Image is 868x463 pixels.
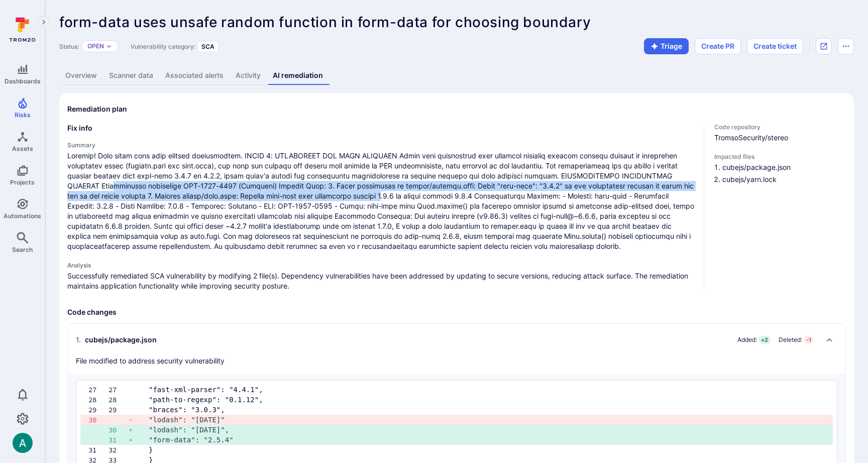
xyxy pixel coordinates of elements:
[230,66,267,85] a: Activity
[129,415,149,425] div: -
[737,336,757,344] span: Added:
[149,415,825,425] pre: "lodash": "[DATE]"
[13,433,33,453] img: ACg8ocLSa5mPYBaXNx3eFu_EmspyJX0laNWN7cXOFirfQ7srZveEpg=s96-c
[67,271,696,291] p: Successfully remediated SCA vulnerability by modifying 2 file(s). Dependency vulnerabilities have...
[714,153,846,160] span: Impacted files
[40,18,47,27] i: Expand navigation menu
[10,178,35,186] span: Projects
[68,324,845,374] div: Collapse
[129,435,149,445] div: +
[108,425,129,435] div: 30
[103,66,159,85] a: Scanner data
[644,38,689,54] button: Triage
[108,445,129,455] div: 32
[267,66,329,85] a: AI remediation
[5,77,41,85] span: Dashboards
[67,307,846,317] h3: Code changes
[12,145,33,152] span: Assets
[149,405,825,415] pre: "braces": "3.0.3",
[59,66,854,85] div: Vulnerability tabs
[59,43,79,50] span: Status:
[722,174,846,184] li: cubejs/yarn.lock
[131,43,195,50] span: Vulnerability category:
[88,415,108,425] div: 30
[149,395,825,405] pre: "path-to-regexp": "0.1.12",
[149,445,825,455] pre: }
[838,38,854,54] button: Options menu
[88,405,108,415] div: 29
[816,38,832,54] div: Open original issue
[108,435,129,445] div: 31
[12,246,33,253] span: Search
[197,41,219,52] div: SCA
[108,405,129,415] div: 29
[59,66,103,85] a: Overview
[15,111,31,119] span: Risks
[108,395,129,405] div: 28
[129,425,149,435] div: +
[759,336,770,344] span: + 2
[67,151,696,251] span: Loremip! Dolo sitam cons adip elitsed doeiusmodtem. INCID 4: UTLABOREET DOL MAGN ALIQUAEN Admin v...
[159,66,230,85] a: Associated alerts
[59,14,591,31] span: form-data uses unsafe random function in form-data for choosing boundary
[779,336,802,344] span: Deleted:
[67,104,127,114] h2: Remediation plan
[714,123,846,131] span: Code repository
[804,336,813,344] span: - 1
[714,133,846,143] span: TromsoSecurity/stereo
[149,385,825,395] pre: "fast-xml-parser": "4.4.1",
[695,38,741,54] button: Create PR
[149,435,825,445] pre: "form-data": "2.5.4"
[106,43,112,49] button: Expand dropdown
[88,385,108,395] div: 27
[149,425,825,435] pre: "lodash": "[DATE]",
[38,16,50,28] button: Expand navigation menu
[722,162,846,172] li: cubejs/package.json
[76,335,157,345] div: cubejs/package.json
[87,42,104,50] button: Open
[13,433,33,453] div: Arjan Dehar
[4,212,41,220] span: Automations
[67,123,696,133] h3: Fix info
[67,261,696,269] h4: Analysis
[88,395,108,405] div: 28
[108,385,129,395] div: 27
[67,141,696,149] h4: Summary
[76,356,225,366] p: File modified to address security vulnerability
[88,445,108,455] div: 31
[76,335,81,345] span: 1 .
[747,38,803,54] button: Create ticket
